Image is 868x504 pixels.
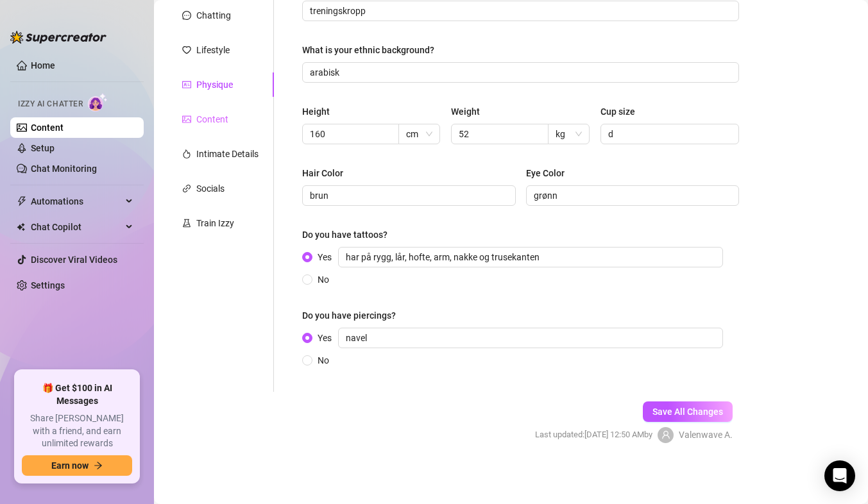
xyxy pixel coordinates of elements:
[312,247,728,267] span: Yes
[88,93,108,112] img: AI Chatter
[451,105,480,119] div: Weight
[451,105,489,119] label: Weight
[600,105,635,119] div: Cup size
[302,105,330,119] div: Height
[17,223,25,231] img: Chat Copilot
[302,105,339,119] label: Height
[182,115,191,124] span: picture
[312,273,334,287] span: No
[459,127,538,141] input: Weight
[182,149,191,158] span: fire
[31,164,97,174] a: Chat Monitoring
[310,4,729,18] input: How would you describe your body type?
[302,228,387,242] div: Do you have tattoos?
[196,43,230,57] div: Lifestyle
[406,124,432,144] span: cm
[534,189,729,203] input: Eye Color
[302,43,443,57] label: What is your ethnic background?
[31,60,55,71] a: Home
[182,46,191,55] span: heart
[652,407,723,417] span: Save All Changes
[196,216,234,230] div: Train Izzy
[31,217,122,237] span: Chat Copilot
[31,255,117,265] a: Discover Viral Videos
[526,166,565,180] div: Eye Color
[17,196,27,206] span: thunderbolt
[643,401,733,422] button: Save All Changes
[182,219,191,228] span: experiment
[302,228,396,242] label: Do you have tattoos?
[182,184,191,193] span: link
[196,78,233,92] div: Physique
[312,328,728,348] span: Yes
[338,247,723,267] input: Yes
[526,166,574,180] label: Eye Color
[302,166,343,180] div: Hair Color
[556,124,582,144] span: kg
[196,8,231,22] div: Chatting
[196,181,225,196] div: Socials
[10,31,106,44] img: logo-BBDzfeDw.svg
[182,80,191,89] span: idcard
[310,65,729,80] input: What is your ethnic background?
[600,105,644,119] label: Cup size
[302,308,396,323] div: Do you have piercings?
[31,143,55,153] a: Setup
[312,353,334,367] span: No
[31,191,122,212] span: Automations
[31,122,64,133] a: Content
[310,127,389,141] input: Height
[608,127,729,141] input: Cup size
[824,460,855,491] div: Open Intercom Messenger
[51,460,89,471] span: Earn now
[22,455,132,476] button: Earn nowarrow-right
[302,43,434,57] div: What is your ethnic background?
[22,382,132,407] span: 🎁 Get $100 in AI Messages
[338,328,723,348] input: Yes
[196,147,259,161] div: Intimate Details
[196,112,228,126] div: Content
[661,430,670,439] span: user
[182,11,191,20] span: message
[302,308,405,323] label: Do you have piercings?
[94,461,103,470] span: arrow-right
[302,166,352,180] label: Hair Color
[310,189,506,203] input: Hair Color
[18,98,83,110] span: Izzy AI Chatter
[31,280,65,290] a: Settings
[535,428,652,441] span: Last updated: [DATE] 12:50 AM by
[22,412,132,450] span: Share [PERSON_NAME] with a friend, and earn unlimited rewards
[679,428,733,442] span: Valenwave A.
